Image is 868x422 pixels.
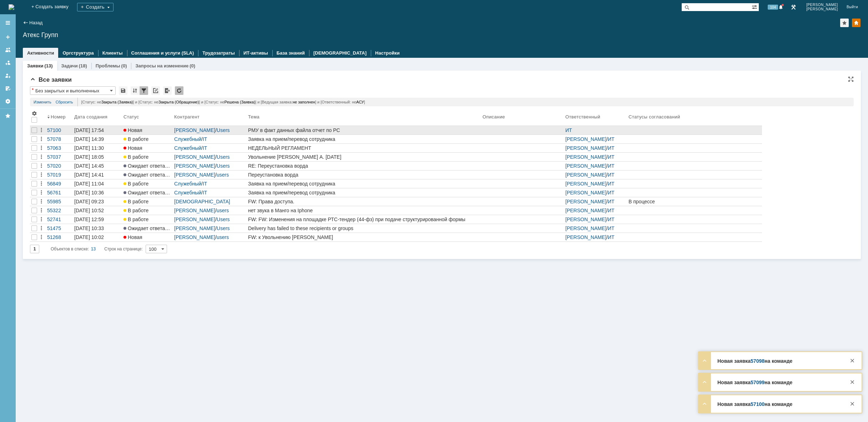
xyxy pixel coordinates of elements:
div: Сохранить вид [119,86,127,95]
a: ИТ [608,234,615,240]
div: [DATE] 11:04 [74,181,104,187]
a: ИТ [608,136,615,142]
div: 51268 [47,234,71,240]
span: Новая [123,145,142,151]
a: Перейти на домашнюю страницу [9,4,14,10]
a: Переустановка ворда [247,171,481,179]
span: В работе [123,136,148,142]
div: [DATE] 10:33 [74,225,104,231]
div: Скопировать ссылку на список [151,86,160,95]
a: Активности [27,50,54,56]
a: Настройки [2,96,14,107]
a: [PERSON_NAME] [565,190,606,195]
div: / [565,225,626,231]
div: FW: FW: Изменения на площадке РТС-тендер (44-фз) при подаче структурированной формы заявки [248,217,480,222]
th: Тема [247,109,481,126]
div: / [565,217,626,222]
a: РМУ в факт данных файла отчет по РС [247,126,481,134]
span: АСУ [356,100,364,104]
a: [PERSON_NAME] [565,172,606,178]
div: FW: к Увольнению [PERSON_NAME] [248,234,480,240]
div: Тема [248,114,260,120]
div: Развернуть [700,356,709,365]
a: [DATE] 12:59 [73,215,122,224]
div: Delivery has failed to these recipients or groups [248,225,480,231]
a: Users [217,154,230,160]
a: [DATE] 14:39 [73,135,122,143]
div: Номер [51,114,66,120]
div: Фильтрация... [140,86,148,95]
div: / [174,199,245,204]
strong: Новая заявка на команде [717,401,792,407]
a: [PERSON_NAME] [174,154,215,160]
div: РМУ в факт данных файла отчет по РС [248,127,480,133]
a: Служебный [174,136,201,142]
a: 56849 [46,179,73,188]
div: RE: Переустановка ворда [248,163,480,169]
span: Закрыта (Заявка) [101,100,133,104]
a: 57037 [46,153,73,161]
span: В работе [123,154,148,160]
div: Атекс Групп [23,31,861,39]
a: Users [217,163,230,169]
th: Контрагент [173,109,247,126]
span: Все заявки [30,76,72,83]
div: [DATE] 10:52 [74,208,104,213]
div: / [174,172,245,178]
a: Задачи [61,63,78,68]
div: / [174,163,245,169]
a: [PERSON_NAME] [174,217,215,222]
a: 57100 [46,126,73,134]
a: [PERSON_NAME] [565,145,606,151]
div: (13) [44,63,52,68]
a: Перейти в интерфейс администратора [789,3,798,11]
a: ИТ [608,199,615,204]
div: Закрыть [848,356,857,365]
a: [DATE] 11:04 [73,179,122,188]
span: В работе [123,199,148,204]
a: 57078 [46,135,73,143]
a: В работе [122,135,173,143]
a: нет звука в Манго на Iphone [247,206,481,215]
a: Изменить [34,98,51,106]
div: Развернуть [700,400,709,408]
span: Настройки [31,111,37,116]
a: ИТ [608,190,615,195]
a: IT [203,181,207,187]
a: [DATE] 10:52 [73,206,122,215]
div: (18) [79,63,87,68]
a: FW: Права доступа. [247,197,481,206]
a: В работе [122,179,173,188]
div: (0) [121,63,127,68]
div: [Статус: не ] и [Статус: не ] и [Статус: не ] и [Ведущая заявка: ] и [Ответственный: не ] [77,98,850,106]
div: 57063 [47,145,71,151]
a: Users [217,225,230,231]
div: НЕДЕЛЬНЫЙ РЕГЛАМЕНТ [248,145,480,151]
a: Трудозатраты [202,50,235,56]
span: [PERSON_NAME] [806,7,838,11]
div: Заявка на прием/перевод сотрудника [248,181,480,187]
a: 51268 [46,233,73,241]
a: 57063 [46,144,73,152]
span: Расширенный поиск [752,3,759,10]
a: 55985 [46,197,73,206]
span: Ожидает ответа контрагента [123,172,194,178]
a: Заявки на командах [2,44,14,56]
a: [PERSON_NAME] [565,234,606,240]
a: Служебный [174,181,201,187]
th: Дата создания [73,109,122,126]
a: 51475 [46,224,73,233]
a: ИТ-активы [243,50,268,56]
a: В работе [122,206,173,215]
a: ИТ [608,208,615,213]
a: [PERSON_NAME] [174,127,215,133]
div: 55322 [47,208,71,213]
a: Служебный [174,190,201,195]
div: / [565,199,626,204]
a: [DATE] 11:30 [73,144,122,152]
div: 52741 [47,217,71,222]
a: [DATE] 18:05 [73,153,122,161]
a: [DEMOGRAPHIC_DATA] [313,50,367,56]
div: [DATE] 11:30 [74,145,104,151]
span: Объектов в списке: [51,246,89,251]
